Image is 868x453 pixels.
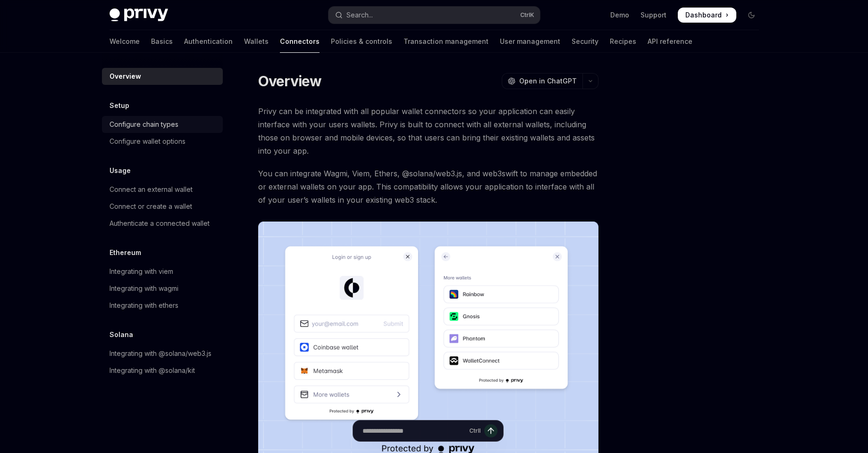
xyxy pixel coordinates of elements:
[110,8,168,22] img: dark logo
[331,30,392,53] a: Policies & controls
[519,76,577,86] span: Open in ChatGPT
[520,11,534,19] span: Ctrl K
[346,9,373,21] div: Search...
[110,348,211,359] div: Integrating with @solana/web3.js
[404,30,489,53] a: Transaction management
[102,198,223,215] a: Connect or create a wallet
[648,30,692,53] a: API reference
[110,283,178,294] div: Integrating with wagmi
[102,280,223,297] a: Integrating with wagmi
[610,30,636,53] a: Recipes
[280,30,320,53] a: Connectors
[110,201,192,212] div: Connect or create a wallet
[102,362,223,379] a: Integrating with @solana/kit
[102,68,223,85] a: Overview
[610,10,629,20] a: Demo
[110,30,140,53] a: Welcome
[110,218,210,229] div: Authenticate a connected wallet
[110,119,178,130] div: Configure chain types
[184,30,233,53] a: Authentication
[640,10,666,20] a: Support
[500,30,560,53] a: User management
[110,247,141,258] h5: Ethereum
[110,165,131,176] h5: Usage
[572,30,598,53] a: Security
[151,30,173,53] a: Basics
[110,329,133,340] h5: Solana
[744,8,759,23] button: Toggle dark mode
[362,420,465,441] input: Ask a question...
[110,266,173,277] div: Integrating with viem
[102,345,223,362] a: Integrating with @solana/web3.js
[502,73,582,89] button: Open in ChatGPT
[685,10,722,20] span: Dashboard
[110,100,129,111] h5: Setup
[102,116,223,133] a: Configure chain types
[678,8,736,23] a: Dashboard
[110,136,185,147] div: Configure wallet options
[110,365,195,376] div: Integrating with @solana/kit
[102,181,223,198] a: Connect an external wallet
[102,133,223,150] a: Configure wallet options
[258,105,598,157] span: Privy can be integrated with all popular wallet connectors so your application can easily interfa...
[329,7,540,24] button: Open search
[102,215,223,232] a: Authenticate a connected wallet
[484,424,497,437] button: Send message
[102,297,223,314] a: Integrating with ethers
[258,167,598,206] span: You can integrate Wagmi, Viem, Ethers, @solana/web3.js, and web3swift to manage embedded or exter...
[110,184,193,195] div: Connect an external wallet
[244,30,269,53] a: Wallets
[110,300,178,311] div: Integrating with ethers
[102,263,223,280] a: Integrating with viem
[110,71,141,82] div: Overview
[258,73,322,90] h1: Overview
